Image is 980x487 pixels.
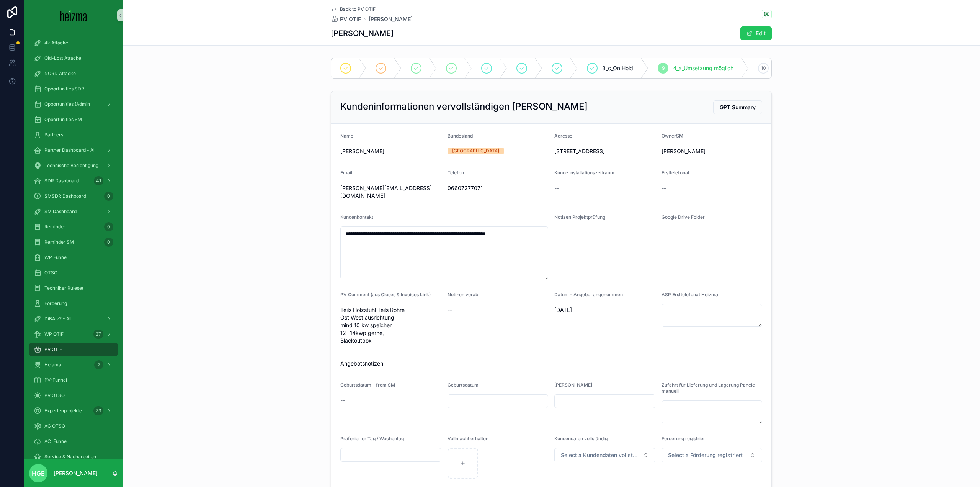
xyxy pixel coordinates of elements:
a: AC OTSO [29,419,118,433]
span: Name [340,133,353,139]
span: Kundendaten vollständig [554,436,608,441]
div: 0 [104,192,113,201]
span: SMSDR Dashboard [44,193,86,199]
a: AC-Funnel [29,435,118,448]
span: Vollmacht erhalten [448,436,488,441]
span: SDR Dashboard [44,178,79,184]
span: Partner Dashboard - All [44,147,96,153]
a: OTSO [29,266,118,280]
div: 2 [94,360,103,369]
p: [PERSON_NAME] [54,469,98,477]
span: 10 [761,65,766,71]
span: Kunde Installationszeitraum [554,170,614,175]
a: Expertenprojekte73 [29,404,118,418]
a: SDR Dashboard41 [29,174,118,188]
span: Geburtsdatum [448,382,479,388]
span: Select a Förderung registriert [668,451,743,459]
a: Techniker Ruleset [29,281,118,295]
span: [DATE] [554,306,655,314]
div: 37 [93,330,103,339]
span: -- [340,397,345,404]
a: Technische Besichtigung [29,159,118,172]
a: Reminder SM0 [29,235,118,249]
span: WP OTIF [44,331,64,337]
span: PV OTSO [44,392,65,398]
span: Reminder [44,224,65,230]
span: Email [340,170,352,175]
span: 3_c_On Hold [602,64,633,72]
span: AC OTSO [44,423,65,429]
span: -- [448,306,452,314]
span: 06607277071 [448,184,549,192]
div: 41 [94,176,103,185]
a: Service & Nacharbeiten [29,450,118,464]
span: Service & Nacharbeiten [44,454,96,460]
a: SM Dashboard [29,205,118,218]
span: Opportunities SDR [44,86,84,92]
span: Notizen Projektprüfung [554,214,605,220]
h2: Kundeninformationen vervollständigen [PERSON_NAME] [340,100,588,113]
div: 73 [93,406,103,415]
span: SM Dashboard [44,208,77,215]
span: [PERSON_NAME] [340,148,441,155]
span: Kundenkontakt [340,214,373,220]
a: SMSDR Dashboard0 [29,189,118,203]
span: Techniker Ruleset [44,285,83,291]
span: Technische Besichtigung [44,162,98,169]
a: Heiama2 [29,358,118,372]
span: [PERSON_NAME] [554,382,592,388]
span: GPT Summary [720,103,756,111]
a: WP Funnel [29,251,118,264]
span: [STREET_ADDRESS] [554,148,655,155]
span: Opportunities (Admin [44,101,90,107]
span: ASP Ersttelefonat Heizma [661,292,718,297]
a: WP OTIF37 [29,327,118,341]
span: Bundesland [448,133,473,139]
span: PV OTIF [340,15,361,23]
div: 0 [104,222,113,231]
img: App logo [60,9,87,21]
span: AC-Funnel [44,438,68,444]
button: Select Button [661,448,763,462]
a: Opportunities SM [29,113,118,126]
span: 4_a_Umsetzung möglich [673,64,733,72]
span: Old-Lost Attacke [44,55,81,61]
span: Zufahrt für Lieferung und Lagerung Panele - manuell [661,382,758,394]
span: -- [661,229,666,236]
span: Adresse [554,133,572,139]
span: 9 [662,65,665,71]
a: NORD Attacke [29,67,118,80]
div: [GEOGRAPHIC_DATA] [452,148,499,154]
a: Partners [29,128,118,142]
span: 4k Attacke [44,40,68,46]
span: Teils Holzstuhl Teils Rohre Ost West ausrichtung mind 10 kw speicher 12- 14kwp gerne, Blackoutbox... [340,306,441,367]
a: Back to PV OTIF [331,6,376,12]
div: scrollable content [24,31,122,459]
span: Förderung [44,300,67,307]
span: DiBA v2 - All [44,316,72,322]
span: Opportunities SM [44,116,82,123]
h1: [PERSON_NAME] [331,28,394,39]
a: Opportunities SDR [29,82,118,96]
span: [PERSON_NAME] [661,148,763,155]
span: NORD Attacke [44,71,76,77]
span: PV-Funnel [44,377,67,383]
button: Select Button [554,448,655,462]
span: Präferierter Tag / Wochentag [340,436,404,441]
span: WP Funnel [44,254,68,261]
a: DiBA v2 - All [29,312,118,326]
span: Förderung registriert [661,436,707,441]
a: Opportunities (Admin [29,97,118,111]
span: OwnerSM [661,133,683,139]
span: Ersttelefonat [661,170,689,175]
span: PV Comment (aus Closes & Invoices Link) [340,292,431,297]
a: PV OTIF [331,15,361,23]
a: PV OTSO [29,389,118,402]
span: -- [554,184,559,192]
a: PV OTIF [29,343,118,356]
span: Google Drive Folder [661,214,705,220]
a: [PERSON_NAME] [369,15,413,23]
button: GPT Summary [713,100,762,114]
span: Geburtsdatum - from SM [340,382,395,388]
